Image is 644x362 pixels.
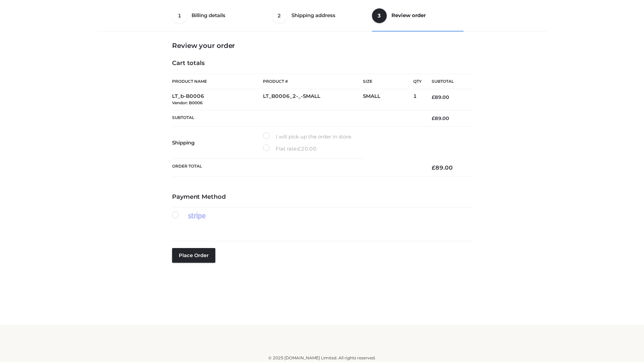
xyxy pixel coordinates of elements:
span: £ [432,115,435,121]
th: Shipping [172,127,263,159]
th: Qty [413,74,422,89]
th: Subtotal [422,74,472,89]
span: £ [432,164,435,171]
span: £ [298,145,301,152]
button: Place order [172,248,215,263]
label: Flat rate: [263,144,317,153]
h4: Cart totals [172,60,472,67]
bdi: 89.00 [432,94,449,100]
bdi: 20.00 [298,145,317,152]
label: I will pick up the order in store. [263,132,352,141]
h3: Review your order [172,42,472,50]
bdi: 89.00 [432,164,453,171]
th: Size [363,74,410,89]
th: Order Total [172,159,422,177]
div: © 2025 [DOMAIN_NAME] Limited. All rights reserved. [100,355,544,361]
h4: Payment Method [172,193,472,201]
td: 1 [413,89,422,110]
th: Product Name [172,74,263,89]
td: SMALL [363,89,413,110]
bdi: 89.00 [432,115,449,121]
th: Subtotal [172,110,422,126]
small: Vendor: B0006 [172,100,203,105]
span: £ [432,94,435,100]
td: LT_b-B0006 [172,89,263,110]
th: Product # [263,74,363,89]
td: LT_B0006_2-_-SMALL [263,89,363,110]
